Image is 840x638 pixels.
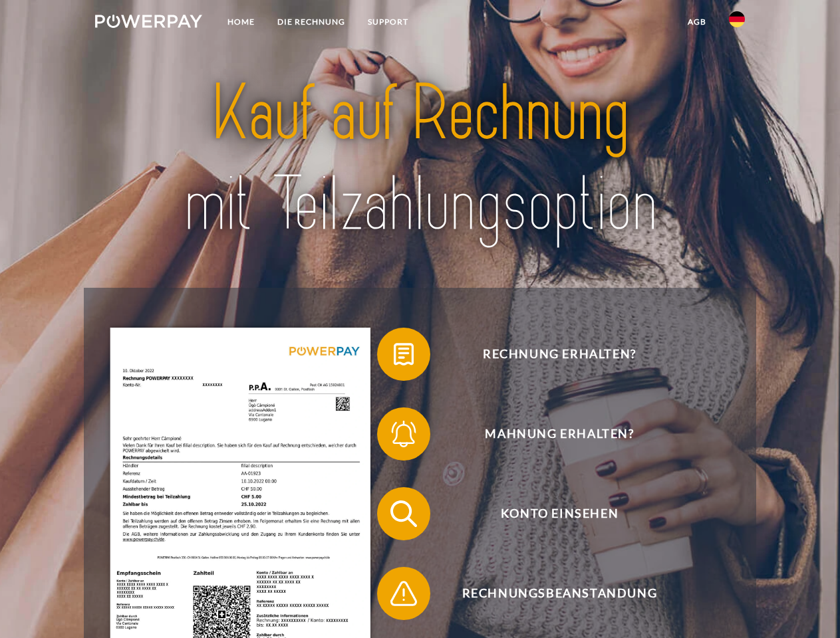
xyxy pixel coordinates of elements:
img: de [729,11,745,27]
button: Mahnung erhalten? [377,407,723,461]
img: logo-powerpay-white.svg [95,15,202,28]
a: SUPPORT [356,10,420,34]
span: Rechnungsbeanstandung [396,567,722,620]
img: qb_warning.svg [387,577,420,610]
img: title-powerpay_de.svg [127,64,713,255]
button: Konto einsehen [377,487,723,540]
img: qb_search.svg [387,497,420,530]
img: qb_bill.svg [387,338,420,371]
a: Home [216,10,266,34]
button: Rechnungsbeanstandung [377,567,723,620]
span: Konto einsehen [396,487,722,540]
span: Mahnung erhalten? [396,407,722,461]
span: Rechnung erhalten? [396,328,722,381]
a: DIE RECHNUNG [266,10,356,34]
button: Rechnung erhalten? [377,328,723,381]
a: agb [676,10,718,34]
img: qb_bell.svg [387,417,420,451]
